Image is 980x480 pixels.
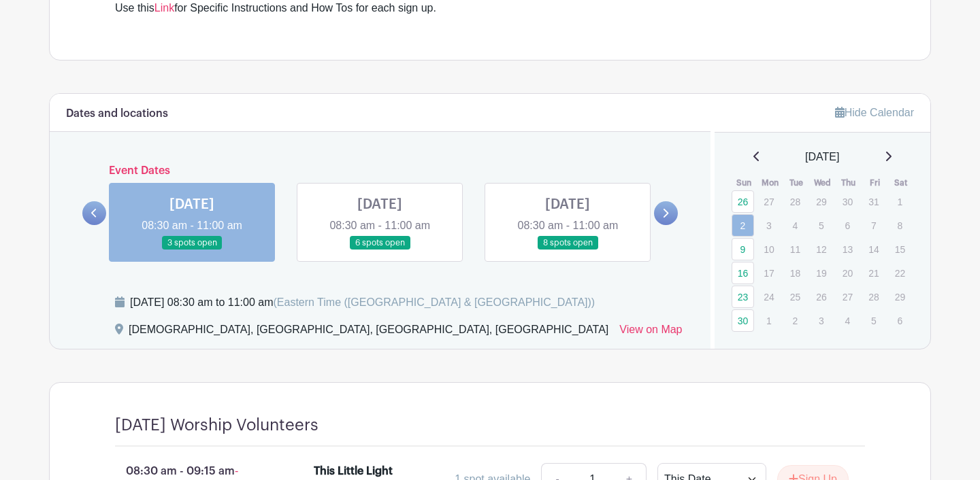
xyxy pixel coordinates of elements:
p: 3 [810,310,832,331]
th: Fri [862,176,888,190]
th: Mon [757,176,783,190]
p: 29 [889,286,911,307]
p: 5 [810,215,832,236]
a: Hide Calendar [835,107,914,118]
p: 11 [784,239,806,260]
th: Sun [731,176,757,190]
p: 6 [836,215,859,236]
p: 3 [757,215,780,236]
th: Thu [836,176,862,190]
a: 30 [732,309,754,332]
h6: Event Dates [106,165,654,177]
a: Link [154,2,174,14]
p: 13 [836,239,859,260]
th: Wed [809,176,836,190]
p: 21 [862,262,885,284]
p: 18 [784,262,806,284]
p: 26 [810,286,832,307]
p: 22 [889,262,911,284]
div: [DATE] 08:30 am to 11:00 am [130,294,595,311]
p: 20 [836,262,859,284]
a: 2 [732,214,754,237]
p: 10 [757,239,780,260]
span: [DATE] [805,149,839,165]
div: [DEMOGRAPHIC_DATA], [GEOGRAPHIC_DATA], [GEOGRAPHIC_DATA], [GEOGRAPHIC_DATA] [129,322,608,343]
p: 6 [889,310,911,331]
p: 30 [836,191,859,212]
h6: Dates and locations [66,107,168,120]
span: (Eastern Time ([GEOGRAPHIC_DATA] & [GEOGRAPHIC_DATA])) [273,296,595,308]
p: 28 [862,286,885,307]
p: 5 [862,310,885,331]
th: Sat [888,176,915,190]
a: 16 [732,262,754,284]
p: 2 [784,310,806,331]
p: 19 [810,262,832,284]
p: 25 [784,286,806,307]
p: 27 [836,286,859,307]
th: Tue [783,176,810,190]
p: 29 [810,191,832,212]
p: 1 [757,310,780,331]
p: 15 [889,239,911,260]
a: 26 [732,190,754,213]
a: 23 [732,286,754,308]
p: 12 [810,239,832,260]
a: 9 [732,238,754,260]
p: 27 [757,191,780,212]
p: 4 [836,310,859,331]
p: 24 [757,286,780,307]
p: 28 [784,191,806,212]
p: 17 [757,262,780,284]
p: 8 [889,215,911,236]
a: View on Map [619,322,682,343]
p: 31 [862,191,885,212]
p: 7 [862,215,885,236]
p: 1 [889,191,911,212]
p: 14 [862,239,885,260]
h4: [DATE] Worship Volunteers [115,415,318,435]
p: 4 [784,215,806,236]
